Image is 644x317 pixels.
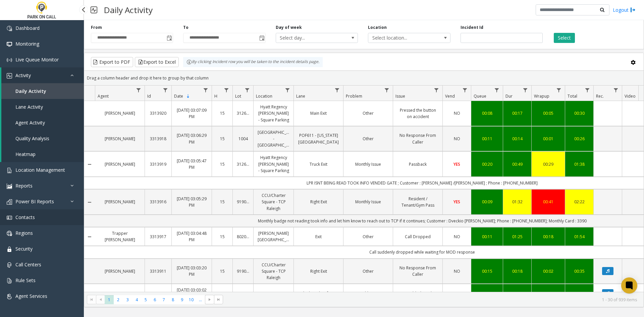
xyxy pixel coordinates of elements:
[536,161,561,167] div: 00:29
[461,86,470,95] a: Vend Filter Menu
[7,278,12,283] img: 'icon'
[7,199,12,205] img: 'icon'
[99,290,141,297] a: [PERSON_NAME]
[149,110,167,116] a: 3313920
[475,268,499,274] a: 00:15
[147,93,151,99] span: Id
[397,196,438,208] a: Resident / Tenant/Gym Pass
[507,110,527,116] div: 00:17
[568,93,577,99] span: Total
[237,110,249,116] a: 312606
[183,57,323,67] div: By clicking Incident row you will be taken to the incident details page.
[183,24,189,31] label: To
[474,93,486,99] span: Queue
[176,230,208,243] a: [DATE] 03:04:48 PM
[298,290,339,297] a: Block 1 5th Left Exit
[432,86,441,95] a: Issue Filter Menu
[114,295,123,304] span: Page 2
[453,199,460,205] span: YES
[397,265,438,277] a: No Response From Caller
[15,119,45,126] span: Agent Activity
[447,268,467,274] a: NO
[569,110,589,116] a: 00:30
[1,130,84,146] a: Quality Analysis
[177,295,186,304] span: Page 9
[149,199,167,205] a: 3313916
[141,295,150,304] span: Page 5
[7,57,12,63] img: 'icon'
[15,41,39,47] span: Monitoring
[256,93,272,99] span: Location
[7,247,12,252] img: 'icon'
[7,262,12,268] img: 'icon'
[99,136,141,142] a: [PERSON_NAME]
[536,110,561,116] a: 00:05
[258,154,289,174] a: Hyatt Regency [PERSON_NAME] - Square Parking
[454,268,460,274] span: NO
[149,136,167,142] a: 3313918
[492,86,501,95] a: Queue Filter Menu
[536,199,561,205] a: 00:41
[258,192,289,212] a: CCU/Charter Square - TCP Raleigh
[237,233,249,240] a: 802022
[15,198,54,205] span: Power BI Reports
[298,233,339,240] a: Exit
[15,167,65,173] span: Location Management
[296,93,305,99] span: Lane
[15,277,36,283] span: Rule Sets
[447,233,467,240] a: NO
[216,297,221,302] span: Go to the last page
[1,115,84,130] a: Agent Activity
[534,93,549,99] span: Wrapup
[1,83,84,99] a: Daily Activity
[258,33,265,43] span: Toggle popup
[149,161,167,167] a: 3313919
[395,93,405,99] span: Issue
[132,295,141,304] span: Page 4
[507,199,527,205] a: 01:32
[507,290,527,297] a: 00:24
[397,132,438,145] a: No Response From Caller
[149,268,167,274] a: 3313911
[447,290,467,297] a: YES
[453,161,460,167] span: YES
[569,268,589,274] a: 00:35
[613,6,636,13] a: Logout
[7,73,12,78] img: 'icon'
[475,290,499,297] a: 00:16
[475,110,499,116] a: 00:08
[397,107,438,120] a: Pressed the button on accident
[161,86,170,95] a: Id Filter Menu
[207,297,212,302] span: Go to the next page
[276,33,341,43] span: Select day...
[569,290,589,297] a: 00:45
[15,261,41,268] span: Call Centers
[185,94,191,99] span: Sortable
[475,233,499,240] a: 00:11
[99,268,141,274] a: [PERSON_NAME]
[596,93,604,99] span: Rec.
[507,136,527,142] a: 00:14
[176,265,208,277] a: [DATE] 03:03:20 PM
[1,99,84,115] a: Lane Activity
[569,136,589,142] a: 00:26
[447,199,467,205] a: YES
[611,86,621,95] a: Rec. Filter Menu
[168,295,177,304] span: Page 8
[625,93,636,99] span: Video
[99,161,141,167] a: [PERSON_NAME]
[159,295,168,304] span: Page 7
[347,136,389,142] a: Other
[397,290,438,297] a: Disabled Card
[237,268,249,274] a: 919001
[237,161,249,167] a: 312606
[347,233,389,240] a: Other
[258,290,289,297] a: [GEOGRAPHIC_DATA]
[15,88,46,94] span: Daily Activity
[15,246,33,252] span: Security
